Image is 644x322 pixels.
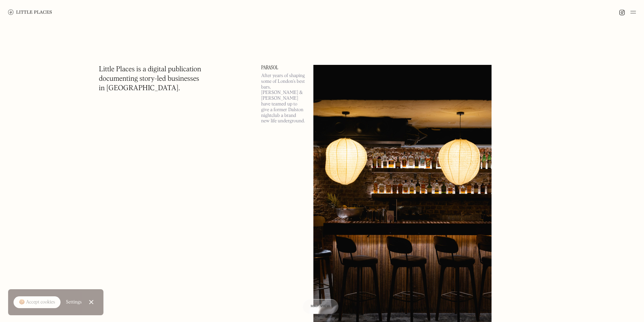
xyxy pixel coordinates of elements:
[303,299,338,314] a: Map view
[311,304,330,308] span: Map view
[19,299,55,306] div: 🍪 Accept cookies
[261,73,305,124] p: After years of shaping some of London’s best bars, [PERSON_NAME] & [PERSON_NAME] have teamed up t...
[66,295,82,310] a: Settings
[261,65,305,70] a: Parasol
[85,295,98,309] a: Close Cookie Popup
[99,65,201,93] h1: Little Places is a digital publication documenting story-led businesses in [GEOGRAPHIC_DATA].
[14,296,61,308] a: 🍪 Accept cookies
[66,300,82,304] div: Settings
